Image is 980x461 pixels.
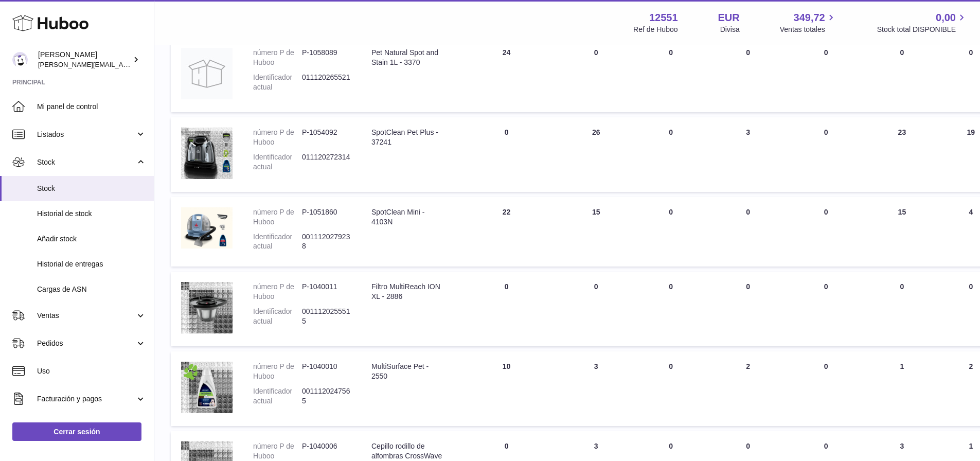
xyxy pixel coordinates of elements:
[709,351,787,426] td: 2
[865,38,938,112] td: 0
[302,386,351,406] dd: 0011120247565
[453,38,560,112] td: 24
[37,394,135,404] span: Facturación y pagos
[371,207,443,227] div: SpotClean Mini - 4103N
[824,282,828,291] span: 0
[253,386,302,406] dt: Identificador actual
[302,441,351,461] dd: P-1040006
[302,282,351,302] dd: P-1040011
[865,197,938,267] td: 15
[633,25,678,34] div: Ref de Huboo
[253,232,302,252] dt: Identificador actual
[253,128,302,147] dt: número P de Huboo
[632,351,709,426] td: 0
[824,128,828,136] span: 0
[865,351,938,426] td: 1
[37,339,135,348] span: Pedidos
[37,311,135,321] span: Ventas
[253,441,302,461] dt: número P de Huboo
[632,117,709,192] td: 0
[37,209,146,219] span: Historial de stock
[302,73,351,92] dd: 011120265521
[560,117,632,192] td: 26
[37,157,135,167] span: Stock
[12,422,141,441] a: Cerrar sesión
[824,362,828,370] span: 0
[253,307,302,326] dt: Identificador actual
[824,442,828,450] span: 0
[181,282,233,333] img: product image
[709,38,787,112] td: 0
[253,282,302,302] dt: número P de Huboo
[253,362,302,381] dt: número P de Huboo
[560,38,632,112] td: 0
[632,38,709,112] td: 0
[560,272,632,346] td: 0
[649,11,678,25] strong: 12551
[12,52,28,67] img: gerardo.montoiro@cleverenterprise.es
[37,285,146,294] span: Cargas de ASN
[37,366,146,376] span: Uso
[253,207,302,227] dt: número P de Huboo
[560,197,632,267] td: 15
[453,351,560,426] td: 10
[253,73,302,92] dt: Identificador actual
[632,197,709,267] td: 0
[37,259,146,269] span: Historial de entregas
[709,117,787,192] td: 3
[709,272,787,346] td: 0
[560,351,632,426] td: 3
[865,117,938,192] td: 23
[302,128,351,147] dd: P-1054092
[181,48,233,99] img: product image
[38,60,261,68] span: [PERSON_NAME][EMAIL_ADDRESS][PERSON_NAME][DOMAIN_NAME]
[709,197,787,267] td: 0
[181,207,233,249] img: product image
[371,128,443,147] div: SpotClean Pet Plus - 37241
[780,25,837,34] span: Ventas totales
[302,232,351,252] dd: 0011120279238
[38,50,131,69] div: [PERSON_NAME]
[371,282,443,302] div: Filtro MultiReach ION XL - 2886
[718,11,740,25] strong: EUR
[37,102,146,112] span: Mi panel de control
[302,48,351,67] dd: P-1058089
[181,128,233,179] img: product image
[371,48,443,67] div: Pet Natural Spot and Stain 1L - 3370
[302,362,351,381] dd: P-1040010
[720,25,740,34] div: Divisa
[453,272,560,346] td: 0
[865,272,938,346] td: 0
[302,207,351,227] dd: P-1051860
[302,307,351,326] dd: 0011120255515
[371,362,443,381] div: MultiSurface Pet - 2550
[253,152,302,172] dt: Identificador actual
[794,11,825,25] span: 349,72
[253,48,302,67] dt: número P de Huboo
[453,117,560,192] td: 0
[936,11,956,25] span: 0,00
[824,48,828,57] span: 0
[302,152,351,172] dd: 011120272314
[877,25,968,34] span: Stock total DISPONIBLE
[780,11,837,34] a: 349,72 Ventas totales
[37,130,135,139] span: Listados
[453,197,560,267] td: 22
[632,272,709,346] td: 0
[877,11,968,34] a: 0,00 Stock total DISPONIBLE
[824,208,828,216] span: 0
[37,234,146,244] span: Añadir stock
[181,362,233,413] img: product image
[37,184,146,193] span: Stock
